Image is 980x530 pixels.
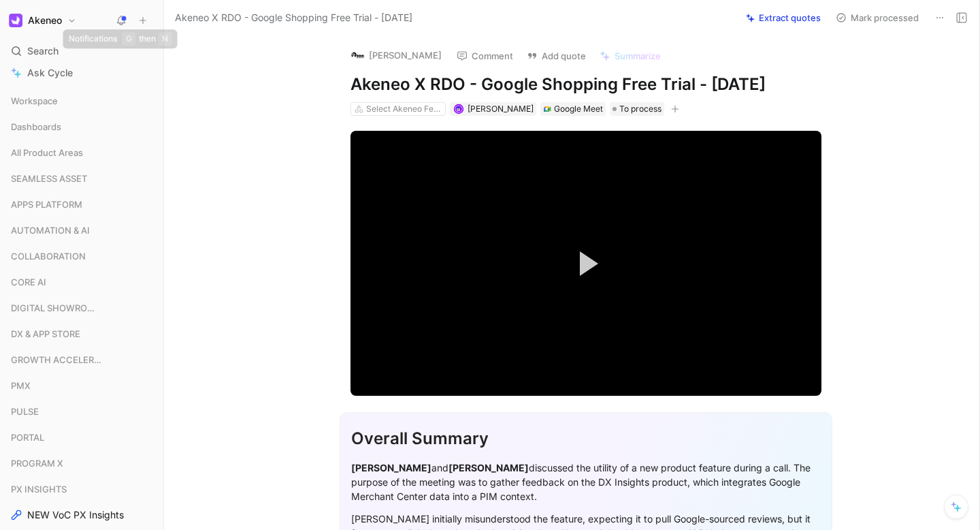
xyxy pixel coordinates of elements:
div: SEAMLESS ASSET [5,168,158,193]
span: Ask Cycle [27,65,73,81]
img: avatar [455,105,462,112]
a: Ask Cycle [5,63,158,83]
div: COLLABORATION [5,246,158,270]
div: Overall Summary [351,426,821,451]
h1: Akeneo [28,14,62,27]
span: AUTOMATION & AI [11,223,90,237]
span: CORE AI [11,275,46,289]
div: DIGITAL SHOWROOM [5,298,158,322]
span: NEW VoC PX Insights [27,508,124,522]
div: PULSE [5,401,158,422]
strong: [PERSON_NAME] [448,462,529,473]
div: PROGRAM X [5,453,158,478]
div: PMX [5,375,158,400]
span: PULSE [11,405,39,418]
div: COLLABORATION [5,246,158,266]
h1: Akeneo X RDO - Google Shopping Free Trial - [DATE] [350,74,821,95]
div: DX & APP STORE [5,324,158,344]
div: To process [610,102,664,116]
div: Dashboards [5,116,158,141]
div: GROWTH ACCELERATION [5,349,158,370]
span: Workspace [11,94,58,108]
span: SEAMLESS ASSET [11,172,87,185]
button: Summarize [593,46,667,65]
button: Add quote [521,46,592,65]
img: Akeneo [9,14,22,27]
a: NEW VoC PX Insights [5,505,158,525]
span: PORTAL [11,431,44,444]
div: DX & APP STORE [5,324,158,348]
span: Summarize [615,50,661,62]
button: logo[PERSON_NAME] [345,45,448,65]
span: Search [27,43,59,59]
div: CORE AI [5,272,158,296]
span: PROGRAM X [11,456,63,470]
span: [PERSON_NAME] [468,104,534,114]
div: All Product Areas [5,142,158,167]
div: AUTOMATION & AI [5,220,158,245]
div: APPS PLATFORM [5,194,158,215]
button: Mark processed [830,8,925,27]
span: Dashboards [11,120,61,134]
div: PULSE [5,401,158,426]
div: GROWTH ACCELERATION [5,349,158,374]
span: PX INSIGHTS [11,482,67,496]
span: DIGITAL SHOWROOM [11,301,101,315]
span: COLLABORATION [11,249,86,263]
span: DX & APP STORE [11,327,80,341]
div: APPS PLATFORM [5,194,158,219]
div: Workspace [5,91,158,111]
div: AUTOMATION & AI [5,220,158,240]
span: GROWTH ACCELERATION [11,353,105,367]
button: Extract quotes [740,8,827,27]
div: PMX [5,375,158,396]
div: PORTAL [5,427,158,448]
span: All Product Areas [11,146,83,159]
div: DIGITAL SHOWROOM [5,298,158,318]
div: All Product Areas [5,142,158,163]
button: Comment [451,46,519,65]
span: Akeneo X RDO - Google Shopping Free Trial - [DATE] [175,10,412,26]
span: To process [619,102,661,116]
div: Select Akeneo Features [366,102,442,116]
div: PX INSIGHTS [5,479,158,499]
div: PORTAL [5,427,158,452]
img: logo [351,48,365,62]
div: Search [5,41,158,61]
div: PROGRAM X [5,453,158,473]
button: AkeneoAkeneo [5,11,80,30]
button: Play Video [555,233,617,294]
span: PMX [11,379,31,392]
div: CORE AI [5,272,158,292]
span: APPS PLATFORM [11,198,82,211]
div: Dashboards [5,116,158,137]
div: Video Player [350,131,821,396]
div: and discussed the utility of a new product feature during a call. The purpose of the meeting was ... [351,461,821,503]
div: SEAMLESS ASSET [5,168,158,189]
strong: [PERSON_NAME] [351,462,431,473]
div: Google Meet [554,102,603,116]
